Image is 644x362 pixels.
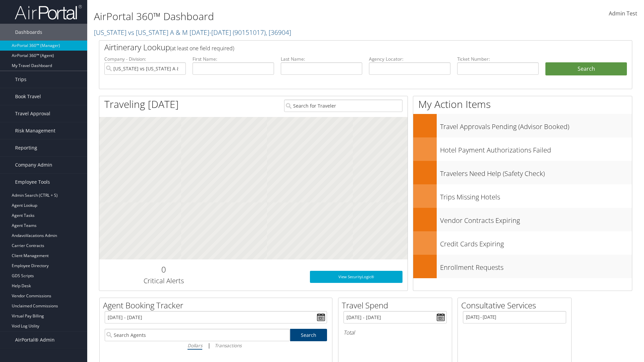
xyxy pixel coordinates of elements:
[105,329,290,341] input: Search Agents
[103,300,332,311] h2: Agent Booking Tracker
[310,271,402,283] a: View SecurityLogic®
[187,342,202,349] i: Dollars
[413,184,632,208] a: Trips Missing Hotels
[15,174,50,190] span: Employee Tools
[193,56,274,62] label: First Name:
[440,142,632,155] h3: Hotel Payment Authorizations Failed
[15,71,26,88] span: Trips
[281,56,362,62] label: Last Name:
[104,276,223,286] h3: Critical Alerts
[15,122,55,139] span: Risk Management
[413,97,632,111] h1: My Action Items
[284,100,402,112] input: Search for Traveler
[170,45,234,52] span: (at least one field required)
[15,24,42,41] span: Dashboards
[215,342,241,349] i: Transactions
[15,88,41,105] span: Book Travel
[104,264,223,275] h2: 0
[413,137,632,161] a: Hotel Payment Authorizations Failed
[440,166,632,178] h3: Travelers Need Help (Safety Check)
[413,161,632,184] a: Travelers Need Help (Safety Check)
[266,28,291,37] span: , [ 36904 ]
[457,56,539,62] label: Ticket Number:
[343,329,447,336] h6: Total
[15,157,52,173] span: Company Admin
[413,114,632,137] a: Travel Approvals Pending (Advisor Booked)
[104,97,179,111] h1: Traveling [DATE]
[440,236,632,249] h3: Credit Cards Expiring
[104,42,583,53] h2: Airtinerary Lookup
[545,62,627,76] button: Search
[15,139,37,156] span: Reporting
[94,9,456,23] h1: AirPortal 360™ Dashboard
[105,341,327,350] div: |
[15,4,82,20] img: airportal-logo.png
[342,300,452,311] h2: Travel Spend
[440,213,632,225] h3: Vendor Contracts Expiring
[413,208,632,231] a: Vendor Contracts Expiring
[461,300,571,311] h2: Consultative Services
[413,231,632,255] a: Credit Cards Expiring
[440,119,632,131] h3: Travel Approvals Pending (Advisor Booked)
[440,259,632,272] h3: Enrollment Requests
[15,331,55,348] span: AirPortal® Admin
[290,329,327,341] a: Search
[609,3,637,24] a: Admin Test
[369,56,450,62] label: Agency Locator:
[609,10,637,17] span: Admin Test
[15,105,50,122] span: Travel Approval
[94,28,291,37] a: [US_STATE] vs [US_STATE] A & M [DATE]-[DATE]
[413,255,632,278] a: Enrollment Requests
[104,56,186,62] label: Company - Division:
[233,28,266,37] span: ( 90151017 )
[440,189,632,202] h3: Trips Missing Hotels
